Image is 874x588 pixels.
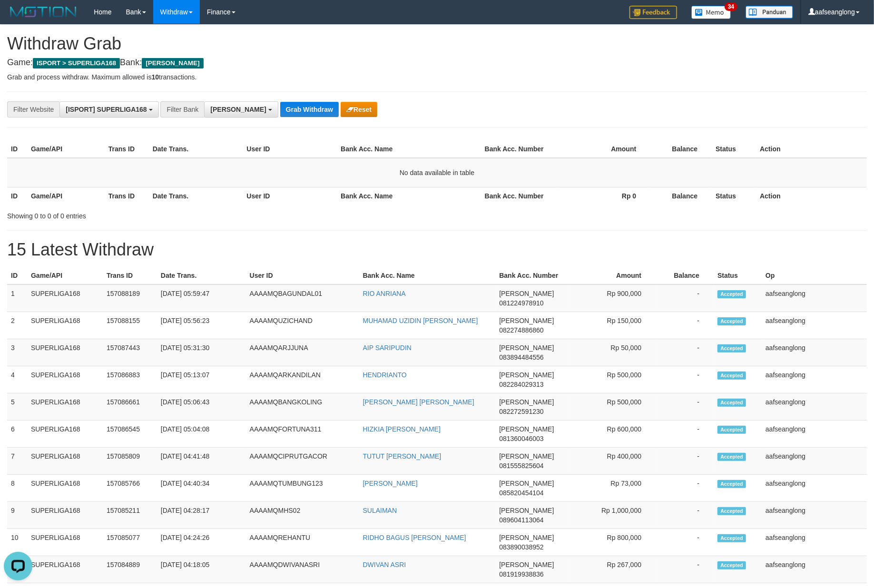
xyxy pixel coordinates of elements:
td: aafseanglong [762,502,867,529]
td: aafseanglong [762,312,867,339]
td: aafseanglong [762,475,867,502]
td: [DATE] 04:40:34 [157,475,246,502]
span: Accepted [717,372,746,380]
span: [PERSON_NAME] [142,58,203,69]
td: 10 [7,529,27,556]
th: Action [756,140,867,158]
h1: 15 Latest Withdraw [7,240,867,259]
td: - [656,393,714,421]
strong: 10 [151,73,159,81]
span: [PERSON_NAME] [499,290,554,297]
a: RIDHO BAGUS [PERSON_NAME] [363,534,466,541]
span: [PERSON_NAME] [499,371,554,379]
td: aafseanglong [762,366,867,393]
span: Accepted [717,344,746,353]
p: Grab and process withdraw. Maximum allowed is transactions. [7,72,867,82]
span: [PERSON_NAME] [499,534,554,541]
th: Trans ID [105,140,149,158]
span: [PERSON_NAME] [499,507,554,514]
h4: Game: Bank: [7,58,867,68]
th: Trans ID [103,267,157,284]
td: AAAAMQCIPRUTGACOR [246,448,359,475]
a: TUTUT [PERSON_NAME] [363,452,442,460]
td: - [656,339,714,366]
a: DWIVAN ASRI [363,561,406,568]
span: [PERSON_NAME] [499,561,554,568]
img: Feedback.jpg [629,6,677,19]
td: SUPERLIGA168 [27,502,103,529]
td: Rp 900,000 [569,284,656,312]
span: 34 [725,2,737,11]
td: AAAAMQUZICHAND [246,312,359,339]
span: Copy 085820454104 to clipboard [499,489,543,497]
span: Copy 082272591230 to clipboard [499,408,543,415]
td: Rp 400,000 [569,448,656,475]
td: 4 [7,366,27,393]
td: - [656,475,714,502]
td: 157088189 [103,284,157,312]
th: ID [7,267,27,284]
td: SUPERLIGA168 [27,339,103,366]
td: [DATE] 05:06:43 [157,393,246,421]
td: [DATE] 04:24:26 [157,529,246,556]
td: [DATE] 05:04:08 [157,421,246,448]
div: Filter Website [7,101,59,118]
td: aafseanglong [762,339,867,366]
td: - [656,556,714,583]
span: [PERSON_NAME] [499,344,554,352]
span: Accepted [717,317,746,325]
td: [DATE] 05:59:47 [157,284,246,312]
td: SUPERLIGA168 [27,312,103,339]
td: [DATE] 04:18:05 [157,556,246,583]
td: - [656,448,714,475]
td: 8 [7,475,27,502]
td: - [656,421,714,448]
td: 157085077 [103,529,157,556]
th: Game/API [27,187,105,205]
td: - [656,284,714,312]
td: 1 [7,284,27,312]
td: aafseanglong [762,556,867,583]
td: AAAAMQREHANTU [246,529,359,556]
span: Copy 089604113064 to clipboard [499,516,543,524]
td: Rp 800,000 [569,529,656,556]
span: [PERSON_NAME] [210,106,266,113]
span: Copy 082284029313 to clipboard [499,381,543,388]
span: Accepted [717,561,746,569]
a: [PERSON_NAME] [363,480,418,487]
th: ID [7,187,27,205]
th: Bank Acc. Name [359,267,496,284]
td: Rp 50,000 [569,339,656,366]
td: 9 [7,502,27,529]
th: Bank Acc. Number [481,187,559,205]
td: [DATE] 05:13:07 [157,366,246,393]
td: AAAAMQTUMBUNG123 [246,475,359,502]
td: - [656,312,714,339]
button: [ISPORT] SUPERLIGA168 [59,101,158,118]
th: Date Trans. [157,267,246,284]
span: [PERSON_NAME] [499,317,554,324]
td: - [656,529,714,556]
span: [PERSON_NAME] [499,480,554,487]
button: Grab Withdraw [280,102,339,117]
td: Rp 267,000 [569,556,656,583]
span: Accepted [717,399,746,407]
td: 157087443 [103,339,157,366]
td: 157088155 [103,312,157,339]
button: Open LiveChat chat widget [4,4,32,32]
td: aafseanglong [762,421,867,448]
a: HENDRIANTO [363,371,407,379]
td: 157085809 [103,448,157,475]
span: Copy 081555825604 to clipboard [499,462,543,470]
span: Accepted [717,534,746,542]
span: Accepted [717,507,746,515]
td: 157086883 [103,366,157,393]
td: AAAAMQMHS02 [246,502,359,529]
span: Copy 081360046003 to clipboard [499,435,543,442]
td: SUPERLIGA168 [27,529,103,556]
td: SUPERLIGA168 [27,421,103,448]
span: Copy 081919938836 to clipboard [499,570,543,578]
a: HIZKIA [PERSON_NAME] [363,425,441,433]
img: Button%20Memo.svg [691,6,731,19]
td: aafseanglong [762,393,867,421]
